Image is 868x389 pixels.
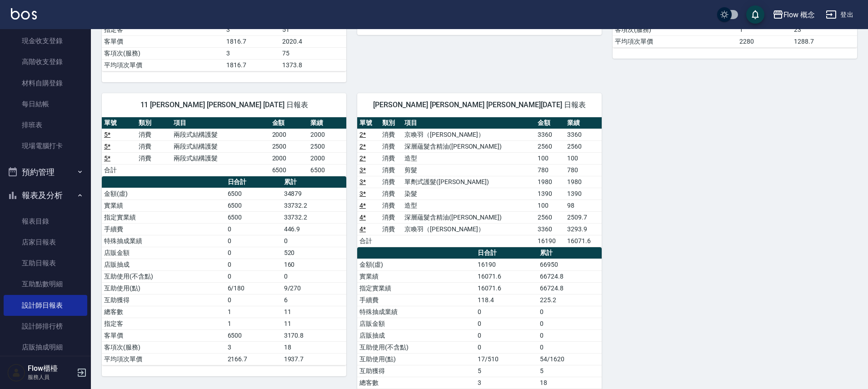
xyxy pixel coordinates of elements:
td: 互助使用(點) [357,353,475,365]
td: 客項次(服務) [102,47,224,59]
td: 京喚羽（[PERSON_NAME]） [402,223,535,235]
a: 設計師排行榜 [4,316,87,337]
td: 互助使用(點) [102,282,225,294]
td: 1288.7 [792,35,857,47]
td: 造型 [402,152,535,164]
td: 總客數 [357,377,475,389]
span: 11 [PERSON_NAME] [PERSON_NAME] [DATE] 日報表 [113,100,335,110]
td: 3 [475,377,538,389]
td: 16190 [475,259,538,270]
a: 店販抽成明細 [4,337,87,358]
td: 單劑式護髮([PERSON_NAME]) [402,176,535,188]
td: 實業績 [357,270,475,282]
td: 3 [224,24,280,35]
td: 2000 [308,129,346,140]
td: 2000 [308,152,346,164]
td: 780 [535,164,565,176]
td: 特殊抽成業績 [357,306,475,318]
td: 1816.7 [224,59,280,71]
th: 項目 [171,117,270,129]
td: 0 [225,294,282,306]
td: 消費 [380,199,403,211]
td: 0 [475,329,538,341]
td: 客單價 [102,329,225,341]
button: 預約管理 [4,160,87,184]
td: 0 [225,247,282,259]
td: 京喚羽（[PERSON_NAME]） [402,129,535,140]
td: 1 [225,306,282,318]
table: a dense table [102,117,346,176]
td: 剪髮 [402,164,535,176]
td: 1937.7 [282,353,346,365]
td: 1 [737,24,792,35]
td: 染髮 [402,188,535,199]
div: Flow 概念 [783,9,815,20]
td: 店販金額 [357,318,475,329]
td: 金額(虛) [102,188,225,199]
a: 現場電腦打卡 [4,135,87,156]
td: 0 [475,318,538,329]
a: 互助點數明細 [4,274,87,294]
span: [PERSON_NAME] [PERSON_NAME] [PERSON_NAME][DATE] 日報表 [368,100,591,110]
td: 實業績 [102,199,225,211]
td: 11 [282,306,346,318]
td: 0 [225,270,282,282]
td: 160 [282,259,346,270]
th: 累計 [282,176,346,188]
td: 2166.7 [225,353,282,365]
a: 排班表 [4,115,87,135]
td: 3170.8 [282,329,346,341]
a: 現金收支登錄 [4,30,87,51]
a: 設計師日報表 [4,295,87,316]
a: 店家日報表 [4,232,87,253]
th: 單號 [102,117,136,129]
th: 業績 [565,117,602,129]
td: 18 [538,377,602,389]
button: Flow 概念 [769,5,819,24]
td: 75 [280,47,346,59]
td: 2560 [535,140,565,152]
a: 每日結帳 [4,94,87,115]
td: 兩段式結構護髮 [171,140,270,152]
button: save [746,5,764,24]
a: 高階收支登錄 [4,51,87,72]
td: 0 [538,341,602,353]
td: 23 [792,24,857,35]
td: 總客數 [102,306,225,318]
td: 51 [280,24,346,35]
td: 6 [282,294,346,306]
td: 1390 [565,188,602,199]
td: 店販抽成 [102,259,225,270]
td: 6500 [225,188,282,199]
td: 2000 [270,152,308,164]
td: 消費 [380,164,403,176]
td: 6500 [225,329,282,341]
table: a dense table [357,117,602,247]
td: 780 [565,164,602,176]
td: 2020.4 [280,35,346,47]
td: 100 [535,152,565,164]
td: 6500 [225,211,282,223]
td: 98 [565,199,602,211]
td: 客單價 [102,35,224,47]
td: 1373.8 [280,59,346,71]
td: 兩段式結構護髮 [171,129,270,140]
td: 118.4 [475,294,538,306]
td: 互助使用(不含點) [102,270,225,282]
td: 16190 [535,235,565,247]
th: 類別 [136,117,171,129]
td: 5 [475,365,538,377]
td: 16071.6 [565,235,602,247]
td: 3360 [535,129,565,140]
td: 指定客 [102,24,224,35]
td: 3 [225,341,282,353]
td: 消費 [136,129,171,140]
td: 0 [225,235,282,247]
td: 6500 [270,164,308,176]
td: 合計 [102,164,136,176]
td: 1816.7 [224,35,280,47]
td: 2500 [308,140,346,152]
td: 66724.8 [538,282,602,294]
th: 日合計 [475,247,538,259]
td: 互助獲得 [102,294,225,306]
